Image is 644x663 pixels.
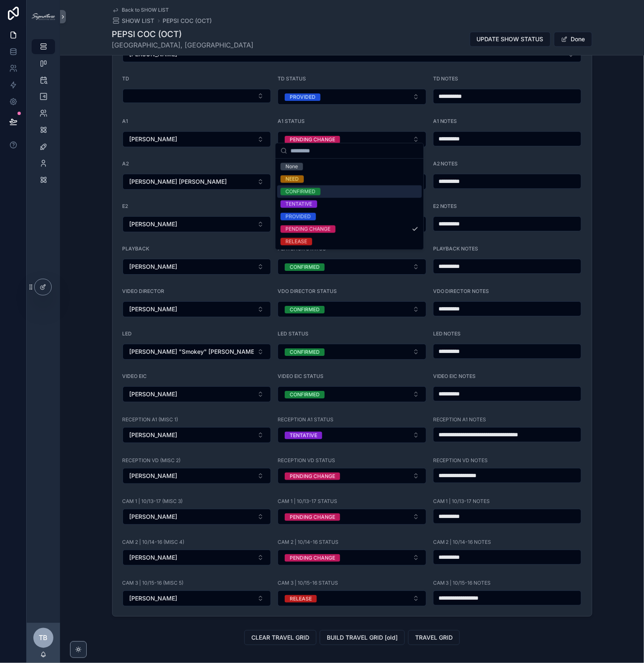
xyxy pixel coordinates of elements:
button: Select Button [123,509,271,525]
span: E2 NOTES [433,203,457,209]
button: Done [554,32,592,47]
div: TENTATIVE [290,432,317,439]
button: Select Button [123,468,271,484]
span: RECEPTION A1 NOTES [433,416,486,423]
span: [PERSON_NAME] [130,553,178,562]
span: TD NOTES [433,75,459,82]
div: PENDING CHANGE [290,554,335,562]
span: A1 [123,118,128,124]
button: Select Button [123,301,271,317]
button: Select Button [278,301,426,317]
span: TD [123,75,130,82]
div: TENTATIVE [286,200,312,208]
span: RECEPTION A1 (MISC 1) [123,416,178,423]
span: VDO DIRECTOR NOTES [433,288,489,294]
span: VIDEO EIC NOTES [433,373,476,379]
div: PENDING CHANGE [286,225,331,233]
span: [PERSON_NAME] [130,135,178,143]
button: Select Button [278,131,426,147]
span: LED NOTES [433,330,461,337]
span: [PERSON_NAME] [130,594,178,603]
span: VDO DIRECTOR STATUS [278,288,337,294]
span: CAM 1 | 10/13-17 NOTES [433,498,490,505]
span: [PERSON_NAME] [130,513,178,521]
span: CAM 3 | 10/15-16 (MISC 5) [123,580,184,586]
div: scrollable content [27,33,60,198]
span: [PERSON_NAME] [130,263,178,271]
span: VIDEO EIC [123,373,147,379]
span: TB [39,633,48,643]
button: CLEAR TRAVEL GRID [244,630,316,645]
span: VIDEO EIC STATUS [278,373,323,379]
button: Select Button [278,468,426,484]
button: Select Button [123,174,271,190]
img: App logo [32,13,55,20]
span: [PERSON_NAME] [130,390,178,398]
span: E2 [123,203,128,209]
button: Select Button [278,590,426,606]
button: Select Button [123,427,271,443]
button: Select Button [278,344,426,360]
span: TRAVEL GRID [415,633,453,642]
span: CLEAR TRAVEL GRID [251,633,309,642]
div: PENDING CHANGE [290,473,335,480]
span: CAM 3 | 10/15-16 STATUS [278,580,338,586]
span: A2 NOTES [433,160,458,167]
span: BUILD TRAVEL GRID [old] [327,633,398,642]
div: PROVIDED [286,213,311,220]
div: RELEASE [286,238,307,245]
div: RELEASE [290,595,312,603]
span: [PERSON_NAME] [130,305,178,313]
div: None [286,163,298,170]
span: A1 STATUS [278,118,305,124]
span: RECEPTION VD (MISC 2) [123,457,181,464]
button: Select Button [123,590,271,606]
div: CONFIRMED [290,391,320,398]
button: Select Button [123,131,271,147]
button: UPDATE SHOW STATUS [470,32,551,47]
button: Select Button [278,386,426,402]
button: Select Button [123,344,271,360]
span: CAM 2 | 10/14-16 NOTES [433,539,491,545]
span: CAM 3 | 10/15-16 NOTES [433,580,491,586]
div: PENDING CHANGE [290,513,335,521]
div: NEED [286,175,299,183]
button: Select Button [278,427,426,443]
a: PEPSI COC (OCT) [163,17,212,25]
span: UPDATE SHOW STATUS [477,35,544,43]
button: TRAVEL GRID [408,630,460,645]
span: CAM 1 | 10/13-17 (MISC 3) [123,498,183,505]
span: CAM 2 | 10/14-16 STATUS [278,539,338,545]
span: PLAYBACK NOTES [433,245,479,252]
span: TD STATUS [278,75,306,82]
div: CONFIRMED [290,348,320,356]
span: SHOW LIST [122,17,155,25]
span: [PERSON_NAME] [130,472,178,480]
span: PLAYBACK [123,245,150,252]
span: CAM 2 | 10/14-16 (MISC 4) [123,539,185,545]
a: SHOW LIST [112,17,155,25]
div: PROVIDED [290,93,316,101]
button: Select Button [123,550,271,565]
span: A2 [123,160,129,167]
span: [PERSON_NAME] [PERSON_NAME] [130,178,227,186]
span: RECEPTION VD STATUS [278,457,335,464]
span: A1 NOTES [433,118,457,124]
button: Select Button [278,259,426,275]
span: RECEPTION A1 STATUS [278,416,333,423]
span: VIDEO DIRECTOR [123,288,165,294]
h1: PEPSI COC (OCT) [112,28,254,40]
div: PENDING CHANGE [290,136,335,143]
span: RECEPTION VD NOTES [433,457,488,464]
div: CONFIRMED [290,306,320,313]
button: Select Button [278,89,426,105]
div: CONFIRMED [290,263,320,271]
button: Select Button [123,259,271,275]
button: Select Button [123,89,271,103]
span: [GEOGRAPHIC_DATA], [GEOGRAPHIC_DATA] [112,40,254,50]
button: Select Button [278,509,426,525]
div: CONFIRMED [286,188,316,195]
span: Back to SHOW LIST [122,7,169,13]
span: [PERSON_NAME] "Smokey" [PERSON_NAME] [130,348,254,356]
